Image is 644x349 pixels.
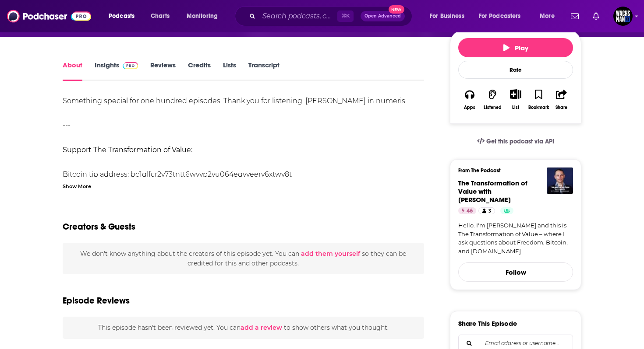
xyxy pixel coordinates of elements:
[151,10,170,22] span: Charts
[241,323,282,332] button: add a review
[180,9,229,23] button: open menu
[63,221,135,232] h2: Creators & Guests
[547,168,573,194] img: The Transformation of Value with Cody Ellingham
[364,14,401,18] span: Open Advanced
[389,5,404,14] span: New
[103,9,146,23] button: open menu
[63,61,82,81] a: About
[301,250,360,257] button: add them yourself
[467,207,473,216] span: 46
[458,319,517,328] h3: Share This Episode
[98,324,389,332] span: This episode hasn't been reviewed yet. You can to show others what you thought.
[458,179,527,204] span: The Transformation of Value with [PERSON_NAME]
[458,179,527,204] a: The Transformation of Value with Cody Ellingham
[424,9,475,23] button: open menu
[534,9,566,23] button: open menu
[464,105,475,110] div: Apps
[488,207,491,216] span: 3
[567,9,582,24] a: Show notifications dropdown
[506,89,524,99] button: Show More Button
[478,207,495,214] a: 3
[504,84,527,115] div: Show More ButtonList
[188,61,211,81] a: Credits
[484,105,502,110] div: Listened
[430,10,464,22] span: For Business
[63,295,130,306] h3: Episode Reviews
[470,131,561,152] a: Get this podcast via API
[503,44,528,52] span: Play
[458,38,573,57] button: Play
[528,105,549,110] div: Bookmark
[556,105,567,110] div: Share
[150,61,176,81] a: Reviews
[458,207,476,214] a: 46
[361,11,405,21] button: Open AdvancedNew
[458,61,573,79] div: Rate
[259,9,337,23] input: Search podcasts, credits, & more...
[481,84,504,115] button: Listened
[187,10,218,22] span: Monitoring
[550,84,573,115] button: Share
[479,10,521,22] span: For Podcasters
[458,168,566,174] h3: From The Podcast
[613,7,633,26] span: Logged in as WachsmanNY
[473,9,534,23] button: open menu
[458,84,481,115] button: Apps
[337,10,354,22] span: ⌘ K
[109,10,134,22] span: Podcasts
[512,105,519,110] div: List
[458,221,573,255] a: Hello. I'm [PERSON_NAME] and this is The Transformation of Value – where I ask questions about Fr...
[486,138,554,145] span: Get this podcast via API
[527,84,550,115] button: Bookmark
[63,146,192,154] strong: Support The Transformation of Value:
[589,9,603,24] a: Show notifications dropdown
[145,9,175,23] a: Charts
[243,6,421,26] div: Search podcasts, credits, & more...
[223,61,236,81] a: Lists
[458,262,573,282] button: Follow
[613,7,633,26] img: User Profile
[540,10,555,22] span: More
[123,62,138,69] img: Podchaser Pro
[248,61,280,81] a: Transcript
[7,8,91,24] img: Podchaser - Follow, Share and Rate Podcasts
[95,61,138,81] a: InsightsPodchaser Pro
[613,7,633,26] button: Show profile menu
[80,250,406,267] span: We don't know anything about the creators of this episode yet . You can so they can be credited f...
